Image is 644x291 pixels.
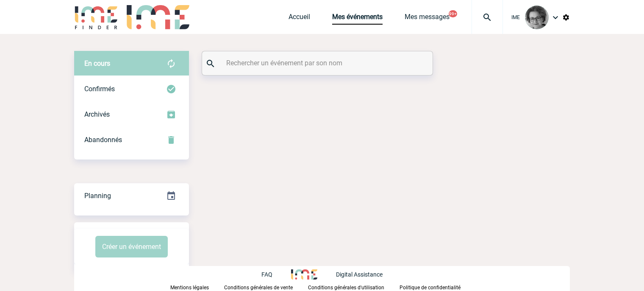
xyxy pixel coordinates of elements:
[332,13,383,25] a: Mes événements
[224,283,308,291] a: Conditions générales de vente
[84,85,115,93] span: Confirmés
[449,10,457,17] button: 99+
[289,13,310,25] a: Accueil
[308,283,400,291] a: Conditions générales d'utilisation
[74,183,189,208] a: Planning
[84,59,110,67] span: En cours
[74,127,189,153] div: Retrouvez ici tous vos événements annulés
[261,271,272,278] p: FAQ
[74,51,189,76] div: Retrouvez ici tous vos évènements avant confirmation
[224,285,293,291] p: Conditions générales de vente
[336,271,383,278] p: Digital Assistance
[511,14,520,20] span: IME
[95,236,168,257] button: Créer un événement
[405,13,450,25] a: Mes messages
[74,102,189,127] div: Retrouvez ici tous les événements que vous avez décidé d'archiver
[84,110,110,118] span: Archivés
[525,6,549,29] img: 101028-0.jpg
[170,285,209,291] p: Mentions légales
[308,285,384,291] p: Conditions générales d'utilisation
[84,136,122,144] span: Abandonnés
[261,270,291,278] a: FAQ
[84,192,111,200] span: Planning
[291,269,317,280] img: http://www.idealmeetingsevents.fr/
[400,283,474,291] a: Politique de confidentialité
[170,283,224,291] a: Mentions légales
[74,5,118,29] img: IME-Finder
[400,285,461,291] p: Politique de confidentialité
[224,57,413,69] input: Rechercher un événement par son nom
[74,183,189,209] div: Retrouvez ici tous vos événements organisés par date et état d'avancement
